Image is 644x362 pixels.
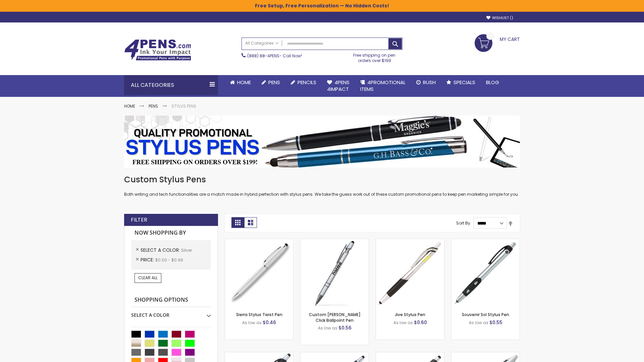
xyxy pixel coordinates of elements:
[124,39,191,61] img: 4Pens Custom Pens and Promotional Products
[124,116,520,168] img: Stylus Pens
[486,15,513,20] a: Wishlist
[355,75,411,97] a: 4PROMOTIONALITEMS
[469,320,488,325] span: As low as
[423,79,436,86] span: Rush
[155,257,183,263] span: $0.00 - $0.99
[149,103,158,109] a: Pens
[301,239,369,244] a: Custom Alex II Click Ballpoint Pen-Silver
[268,79,280,86] span: Pens
[141,247,181,253] span: Select A Color
[124,75,218,95] div: All Categories
[242,38,282,49] a: All Categories
[301,352,369,358] a: Epiphany Stylus Pens-Silver
[338,324,352,331] span: $0.56
[131,226,211,240] strong: Now Shopping by
[131,307,211,318] div: Select A Color
[327,79,350,93] span: 4Pens 4impact
[411,75,441,90] a: Rush
[376,239,444,244] a: Jive Stylus Pen-Silver
[360,79,406,93] span: 4PROMOTIONAL ITEMS
[451,239,520,244] a: Souvenir Sol Stylus Pen-Silver
[393,320,413,325] span: As low as
[376,239,444,307] img: Jive Stylus Pen-Silver
[124,103,135,109] a: Home
[225,239,293,307] img: Stypen-35-Silver
[124,174,520,185] h1: Custom Stylus Pens
[247,53,302,59] span: - Call Now!
[301,239,369,307] img: Custom Alex II Click Ballpoint Pen-Silver
[322,75,355,97] a: 4Pens4impact
[451,239,520,307] img: Souvenir Sol Stylus Pen-Silver
[256,75,285,90] a: Pens
[231,217,244,228] strong: Grid
[414,319,427,326] span: $0.60
[346,50,403,63] div: Free shipping on pen orders over $199
[141,256,155,263] span: Price
[242,320,262,325] span: As low as
[489,319,502,326] span: $0.55
[298,79,316,86] span: Pencils
[225,239,293,244] a: Stypen-35-Silver
[453,79,475,86] span: Specials
[263,319,276,326] span: $0.46
[245,41,279,46] span: All Categories
[225,352,293,358] a: React Stylus Grip Pen-Silver
[131,293,211,307] strong: Shopping Options
[462,312,509,317] a: Souvenir Sol Stylus Pen
[376,352,444,358] a: Souvenir® Emblem Stylus Pen-Silver
[456,220,470,226] label: Sort By
[171,103,196,109] strong: Stylus Pens
[247,53,279,59] a: (888) 88-4PENS
[481,75,504,90] a: Blog
[124,174,520,197] div: Both writing and tech functionalities are a match made in hybrid perfection with stylus pens. We ...
[285,75,322,90] a: Pencils
[131,216,147,224] strong: Filter
[237,79,251,86] span: Home
[309,312,361,323] a: Custom [PERSON_NAME] Click Ballpoint Pen
[318,325,337,331] span: As low as
[236,312,282,317] a: Sierra Stylus Twist Pen
[486,79,499,86] span: Blog
[135,273,161,283] a: Clear All
[395,312,425,317] a: Jive Stylus Pen
[181,247,192,253] span: Silver
[451,352,520,358] a: Twist Highlighter-Pen Stylus Combo-Silver
[138,275,158,281] span: Clear All
[441,75,481,90] a: Specials
[225,75,256,90] a: Home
